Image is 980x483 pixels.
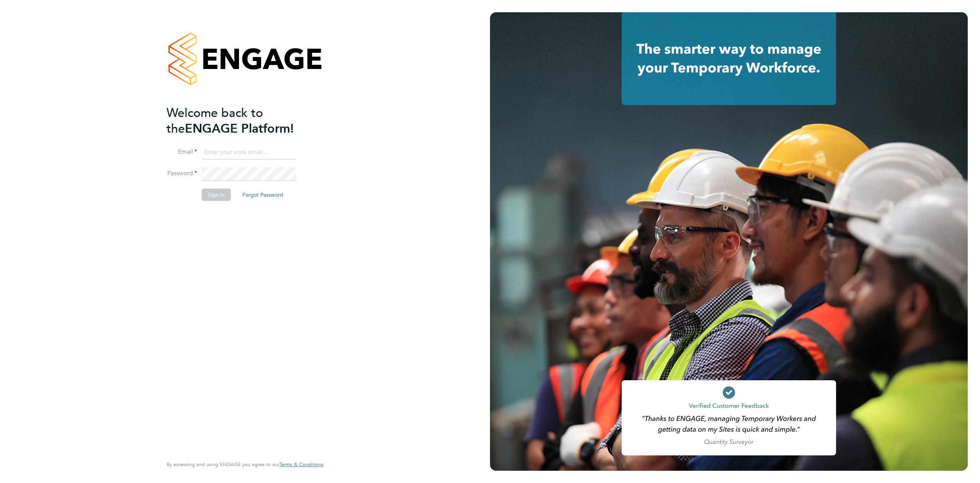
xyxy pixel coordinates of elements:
a: Terms & Conditions [279,462,323,468]
span: Welcome back to the [167,105,263,136]
span: By accessing and using ENGAGE you agree to our [167,461,323,468]
label: Password [167,169,197,177]
label: Email [167,148,197,156]
button: Forgot Password [236,189,289,201]
input: Enter your work email... [202,146,296,159]
button: Sign In [202,189,231,201]
h2: ENGAGE Platform! [167,105,316,136]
